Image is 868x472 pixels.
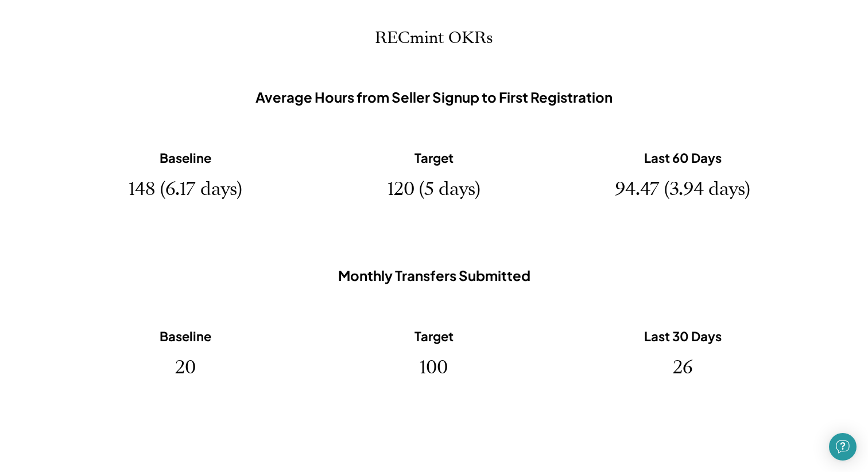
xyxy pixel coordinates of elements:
h2: 26 [673,356,693,379]
h3: Baseline [160,150,211,166]
h2: 120 (5 days) [387,178,480,200]
div: Open Intercom Messenger [829,433,857,461]
h3: Last 30 Days [644,328,722,345]
h3: Average Hours from Seller Signup to First Registration [255,88,613,106]
h2: RECmint OKRs [375,29,493,48]
h3: Baseline [160,328,211,345]
h2: 100 [420,356,448,379]
h2: 94.47 (3.94 days) [615,178,750,200]
h3: Target [414,328,454,345]
h3: Last 60 Days [644,150,722,166]
h2: 148 (6.17 days) [129,178,242,200]
h3: Monthly Transfers Submitted [338,267,530,284]
h2: 20 [175,356,196,379]
h3: Target [414,150,454,166]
